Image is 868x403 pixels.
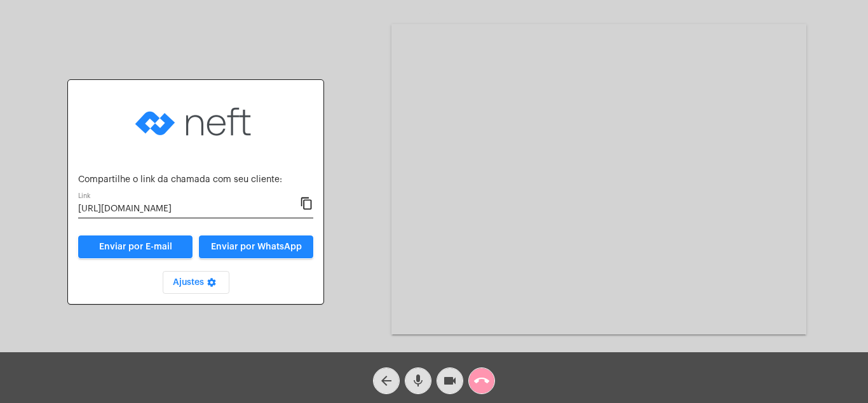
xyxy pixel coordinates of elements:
button: Enviar por WhatsApp [199,235,313,258]
mat-icon: content_copy [300,196,313,211]
mat-icon: call_end [474,373,489,388]
mat-icon: arrow_back [379,373,394,388]
button: Ajustes [163,271,229,294]
span: Enviar por WhatsApp [211,242,302,251]
mat-icon: settings [204,277,219,293]
mat-icon: videocam [442,373,458,388]
p: Compartilhe o link da chamada com seu cliente: [78,175,313,185]
mat-icon: mic [410,373,426,388]
span: Ajustes [173,278,219,287]
img: logo-neft-novo-2.png [132,90,259,154]
span: Enviar por E-mail [99,242,172,251]
a: Enviar por E-mail [78,235,193,258]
